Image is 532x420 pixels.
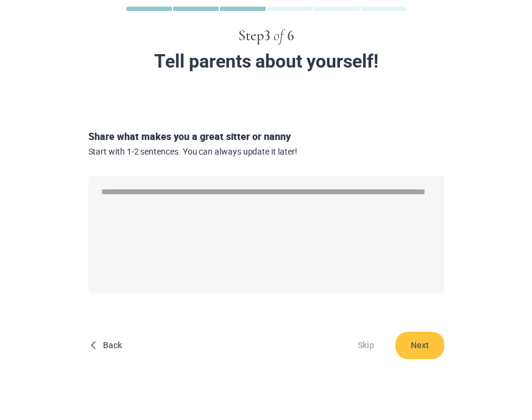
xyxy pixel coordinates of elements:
[395,332,444,359] button: Next
[83,130,449,157] div: Share what makes you a great sitter or nanny
[16,51,516,71] div: Tell parents about yourself!
[88,332,127,359] button: Back
[347,332,386,359] button: Skip
[274,29,283,43] span: of
[408,332,432,359] span: Next
[88,147,444,157] span: Start with 1-2 sentences. You can always update it later!
[6,26,526,46] div: Step 3 6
